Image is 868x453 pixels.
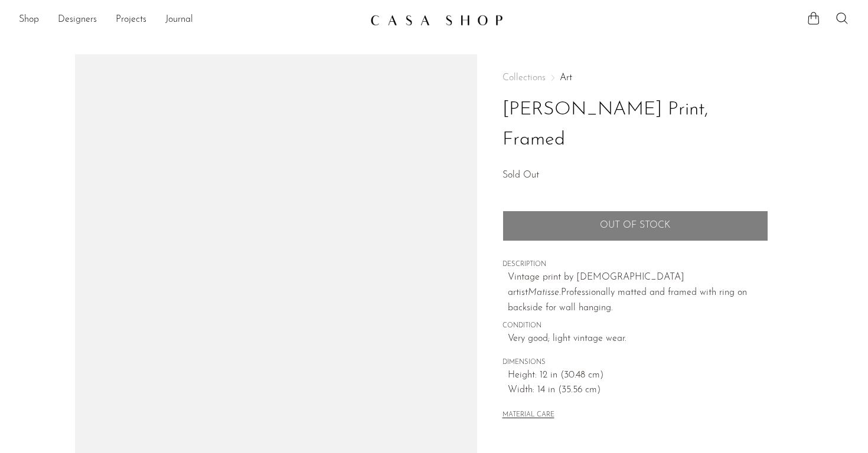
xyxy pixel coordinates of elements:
[502,411,554,420] button: MATERIAL CARE
[560,73,572,83] a: Art
[508,288,747,313] span: Professionally matted and framed with ring on backside for wall hanging.
[508,270,768,316] p: Vintage print by [DEMOGRAPHIC_DATA] artist .
[502,357,768,368] span: DIMENSIONS
[19,10,361,30] nav: Desktop navigation
[19,12,39,28] a: Shop
[19,10,361,30] ul: NEW HEADER MENU
[502,260,768,270] span: DESCRIPTION
[600,220,670,231] span: Out of stock
[528,288,559,297] i: Matisse
[502,321,768,331] span: CONDITION
[508,368,768,383] span: Height: 12 in (30.48 cm)
[502,170,539,180] span: Sold Out
[508,331,768,347] span: Very good; light vintage wear.
[508,383,768,398] span: Width: 14 in (35.56 cm)
[502,95,768,155] h1: [PERSON_NAME] Print, Framed
[116,12,146,28] a: Projects
[502,73,768,83] nav: Breadcrumbs
[502,211,768,241] button: Add to cart
[502,73,546,83] span: Collections
[165,12,193,28] a: Journal
[58,12,97,28] a: Designers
